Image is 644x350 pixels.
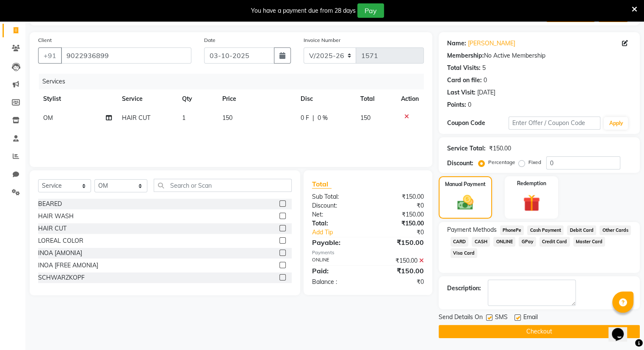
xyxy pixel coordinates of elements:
[447,39,466,48] div: Name:
[527,225,564,235] span: Cash Payment
[447,51,631,60] div: No Active Membership
[484,76,487,85] div: 0
[368,192,430,201] div: ₹150.00
[38,200,62,208] div: BEARED
[447,119,509,128] div: Coupon Code
[355,89,396,108] th: Total
[378,228,430,237] div: ₹0
[500,225,524,235] span: PhonePe
[38,212,74,221] div: HAIR WASH
[608,316,636,342] iframe: chat widget
[38,47,62,64] button: +91
[304,36,340,44] label: Invoice Number
[368,237,430,247] div: ₹150.00
[447,76,482,85] div: Card on file:
[306,219,368,228] div: Total:
[222,114,232,122] span: 150
[306,237,368,247] div: Payable:
[488,158,515,166] label: Percentage
[122,114,150,122] span: HAIR CUT
[447,51,484,60] div: Membership:
[38,261,98,270] div: INOA [FREE AMONIA]
[567,225,596,235] span: Debit Card
[306,256,368,265] div: ONLINE
[312,249,424,256] div: Payments
[296,89,355,108] th: Disc
[368,210,430,219] div: ₹150.00
[38,249,82,258] div: INOA [AMONIA]
[38,224,66,233] div: HAIR CUT
[204,36,216,44] label: Date
[600,225,631,235] span: Other Cards
[528,158,541,166] label: Fixed
[495,313,508,323] span: SMS
[604,117,628,130] button: Apply
[312,180,332,189] span: Total
[368,266,430,276] div: ₹150.00
[523,313,538,323] span: Email
[509,117,601,130] input: Enter Offer / Coupon Code
[43,114,53,122] span: OM
[452,193,478,212] img: _cash.svg
[489,144,511,153] div: ₹150.00
[312,114,314,122] span: |
[154,179,292,192] input: Search or Scan
[447,100,466,109] div: Points:
[38,273,85,282] div: SCHWARZKOPF
[251,6,356,15] div: You have a payment due from 28 days
[472,237,490,247] span: CASH
[451,237,469,247] span: CARD
[477,88,495,97] div: [DATE]
[439,313,483,323] span: Send Details On
[368,278,430,286] div: ₹0
[177,89,217,108] th: Qty
[447,284,481,293] div: Description:
[306,192,368,201] div: Sub Total:
[519,237,536,247] span: GPay
[573,237,605,247] span: Master Card
[468,100,471,109] div: 0
[61,47,191,64] input: Search by Name/Mobile/Email/Code
[360,114,370,122] span: 150
[306,210,368,219] div: Net:
[117,89,177,108] th: Service
[482,64,486,72] div: 5
[396,89,424,108] th: Action
[447,159,473,168] div: Discount:
[306,266,368,276] div: Paid:
[368,219,430,228] div: ₹150.00
[447,144,486,153] div: Service Total:
[493,237,515,247] span: ONLINE
[306,201,368,210] div: Discount:
[368,201,430,210] div: ₹0
[447,88,475,97] div: Last Visit:
[318,114,328,122] span: 0 %
[306,228,378,237] a: Add Tip
[301,114,309,122] span: 0 F
[539,237,570,247] span: Credit Card
[306,278,368,286] div: Balance :
[447,64,481,72] div: Total Visits:
[38,36,52,44] label: Client
[447,225,497,234] span: Payment Methods
[38,236,83,245] div: LOREAL COLOR
[39,74,430,89] div: Services
[368,256,430,265] div: ₹150.00
[517,180,546,187] label: Redemption
[182,114,185,122] span: 1
[468,39,515,48] a: [PERSON_NAME]
[445,181,486,188] label: Manual Payment
[38,89,117,108] th: Stylist
[451,248,478,258] span: Visa Card
[357,3,384,18] button: Pay
[439,325,640,338] button: Checkout
[217,89,296,108] th: Price
[518,192,545,214] img: _gift.svg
